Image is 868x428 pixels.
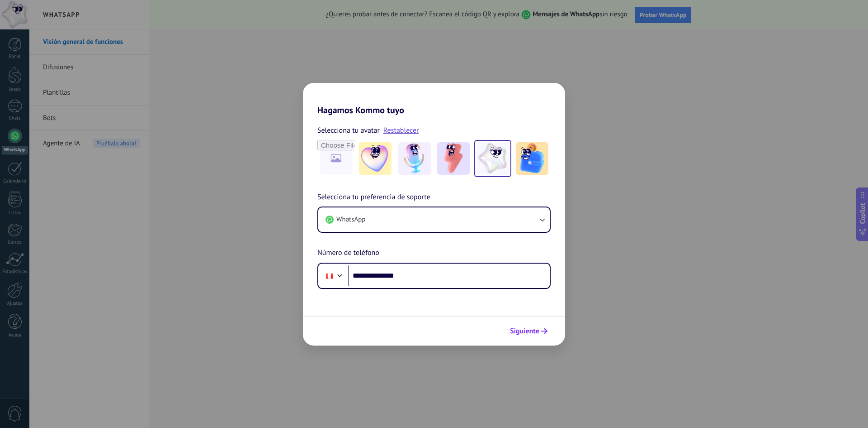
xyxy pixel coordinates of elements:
button: WhatsApp [318,207,550,232]
img: -5.jpeg [516,142,548,175]
span: Número de teléfono [317,247,379,259]
h2: Hagamos Kommo tuyo [303,83,565,115]
span: Siguiente [510,328,539,334]
img: -1.jpeg [359,142,392,175]
img: -3.jpeg [437,142,470,175]
img: -2.jpeg [398,142,431,175]
span: Selecciona tu preferencia de soporte [317,192,430,203]
div: Peru: + 51 [321,266,338,285]
span: Selecciona tu avatar [317,125,380,136]
a: Restablecer [383,126,419,135]
button: Siguiente [506,323,552,339]
img: -4.jpeg [476,142,509,175]
span: WhatsApp [336,215,365,224]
